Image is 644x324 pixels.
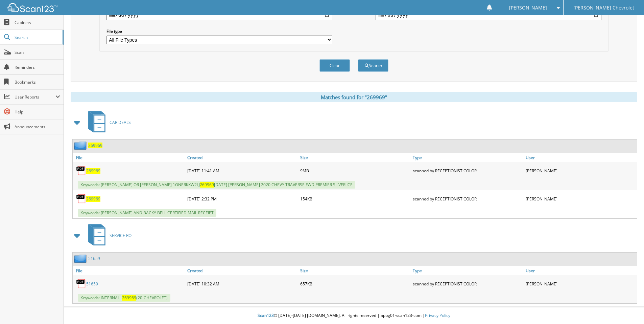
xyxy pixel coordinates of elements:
span: Announcements [15,124,60,130]
a: 269969 [86,196,100,202]
div: scanned by RECEPTIONIST COLOR [411,164,524,177]
a: User [524,266,637,275]
a: 51659 [88,256,100,261]
button: Search [358,59,388,72]
div: [DATE] 11:41 AM [186,164,299,177]
div: 657KB [299,277,411,290]
div: scanned by RECEPTIONIST COLOR [411,192,524,206]
button: Clear [319,59,350,72]
div: 9MB [299,164,411,177]
span: [PERSON_NAME] Chevrolet [573,6,634,10]
div: 154KB [299,192,411,206]
span: Cabinets [15,20,60,25]
a: File [73,153,186,162]
span: Search [15,35,59,40]
span: User Reports [15,94,55,100]
label: File type [106,28,332,34]
a: 51659 [86,281,98,287]
a: Size [299,153,411,162]
span: 269969 [122,295,136,301]
a: File [73,266,186,275]
div: [PERSON_NAME] [524,277,637,290]
span: 269969 [200,182,214,188]
a: User [524,153,637,162]
a: 269969 [86,168,100,174]
a: SERVICE RO [84,222,132,249]
span: Keywords: [PERSON_NAME] AND BACKY BELL CERTIFIED MAIL RECEIPT [78,209,216,217]
span: CAR DEALS [110,120,131,125]
img: folder2.png [74,141,88,150]
span: [PERSON_NAME] [509,6,547,10]
span: Reminders [15,64,60,70]
a: Size [299,266,411,275]
div: © [DATE]-[DATE] [DOMAIN_NAME]. All rights reserved | appg01-scan123-com | [64,307,644,324]
span: SERVICE RO [110,233,132,238]
span: Help [15,109,60,115]
span: Keywords: [PERSON_NAME] OR [PERSON_NAME] 1GNERKKW2LJ [DATE] [PERSON_NAME] 2020 CHEVY TRAVERSE FWD... [78,181,355,189]
a: Created [186,153,299,162]
img: PDF.png [76,279,86,289]
div: [PERSON_NAME] [524,192,637,206]
a: 269969 [88,143,102,148]
img: PDF.png [76,166,86,176]
img: scan123-logo-white.svg [7,3,57,12]
img: PDF.png [76,194,86,204]
a: Type [411,266,524,275]
div: [DATE] 10:32 AM [186,277,299,290]
a: Privacy Policy [425,312,450,318]
span: Bookmarks [15,79,60,85]
div: [PERSON_NAME] [524,164,637,177]
div: [DATE] 2:32 PM [186,192,299,206]
a: Created [186,266,299,275]
img: folder2.png [74,254,88,263]
div: Matches found for "269969" [71,92,637,102]
span: Keywords: INTERNAL - (20-CHEVROLET) [78,294,170,302]
span: Scan123 [258,312,274,318]
a: Type [411,153,524,162]
span: Scan [15,49,60,55]
a: CAR DEALS [84,109,131,136]
iframe: Chat Widget [610,291,644,324]
div: scanned by RECEPTIONIST COLOR [411,277,524,290]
